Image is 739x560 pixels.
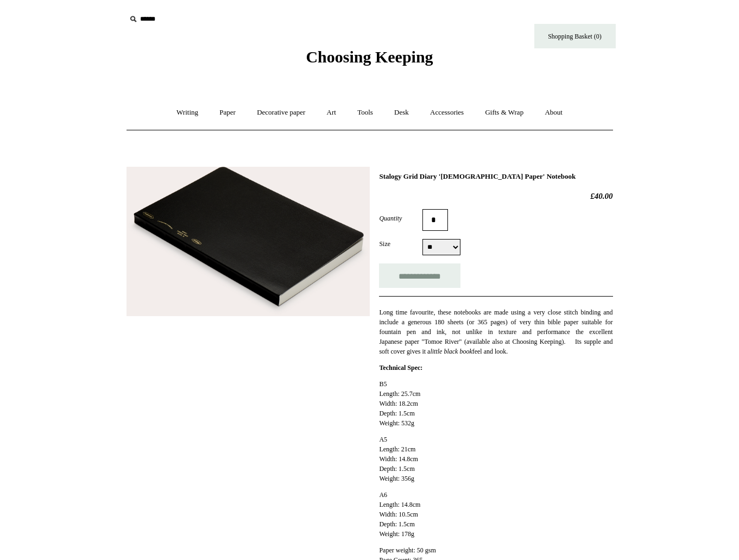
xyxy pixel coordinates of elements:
a: Choosing Keeping [306,56,433,64]
p: B5 Length: 25.7cm Width: 18.2cm Depth: 1.5cm Weight: 532g [379,379,612,428]
a: Art [317,98,346,127]
a: About [535,98,572,127]
a: Gifts & Wrap [475,98,533,127]
p: A6 Length: 14.8cm Width: 10.5cm Depth: 1.5cm Weight: 178g [379,490,612,539]
label: Size [379,239,422,249]
img: Stalogy Grid Diary 'Bible Paper' Notebook [127,167,370,317]
h2: £40.00 [379,191,612,201]
p: Long time favourite, these notebooks are made using a very close stitch binding and include a gen... [379,307,612,356]
label: Quantity [379,213,422,223]
a: Desk [384,98,419,127]
a: Accessories [420,98,473,127]
a: Tools [348,98,383,127]
a: Decorative paper [247,98,315,127]
h1: Stalogy Grid Diary '[DEMOGRAPHIC_DATA] Paper' Notebook [379,172,612,181]
strong: Technical Spec: [379,364,422,372]
a: Writing [167,98,208,127]
span: Choosing Keeping [306,48,433,66]
p: A5 Length: 21cm Width: 14.8cm Depth: 1.5cm Weight: 356g [379,435,612,483]
a: Shopping Basket (0) [534,24,616,48]
a: Paper [210,98,245,127]
em: little black book [430,348,472,355]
